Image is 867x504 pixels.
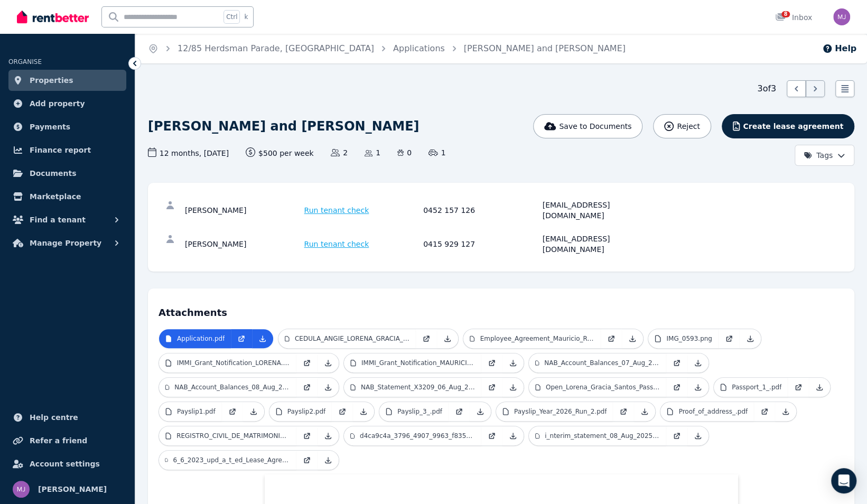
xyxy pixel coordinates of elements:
p: Payslip_3_.pdf [397,407,442,416]
a: Download Attachment [687,378,708,397]
h1: [PERSON_NAME] and [PERSON_NAME] [148,118,419,135]
a: Open in new Tab [296,378,318,397]
a: NAB_Statement_X3209_06_Aug_2025.pdf [344,378,481,397]
div: [PERSON_NAME] [185,200,301,221]
a: Open in new Tab [666,378,687,397]
button: Tags [795,145,854,166]
span: Create lease agreement [743,121,843,132]
p: IMG_0593.png [666,334,712,343]
span: k [244,13,248,21]
a: Payments [8,116,126,137]
p: Open_Lorena_Gracia_Santos_Passport.pdf [546,383,660,391]
a: Download Attachment [318,353,339,372]
a: NAB_Account_Balances_07_Aug_2025_15_01_23.pdf [529,353,666,372]
span: [PERSON_NAME] [38,483,107,496]
a: Passport_1_.pdf [714,378,788,397]
a: Open in new Tab [416,329,437,348]
div: [EMAIL_ADDRESS][DOMAIN_NAME] [543,200,659,221]
a: Open in new Tab [222,402,243,421]
a: IMMI_Grant_Notification_LORENA.pdf [159,353,296,372]
a: Download Attachment [687,426,708,445]
p: NAB_Account_Balances_07_Aug_2025_15_01_23.pdf [544,359,660,367]
a: Application.pdf [159,329,231,348]
a: d4ca9c4a_3796_4907_9963_f835320d6438.jpeg [344,426,481,445]
a: Open in new Tab [666,353,687,372]
button: Manage Property [8,232,126,254]
p: NAB_Statement_X3209_06_Aug_2025.pdf [361,383,475,391]
a: IMMI_Grant_Notification_MAURICIO.pdf [344,353,481,372]
img: Michelle Johnston [833,8,850,25]
a: Finance report [8,139,126,161]
a: Open in new Tab [481,426,502,445]
span: $500 per week [246,147,314,158]
img: RentBetter [17,9,89,25]
a: Applications [393,43,445,53]
a: Download Attachment [252,329,273,348]
a: Download Attachment [775,402,796,421]
a: Download Attachment [740,329,761,348]
nav: Breadcrumb [135,34,638,63]
a: 6_6_2023_upd_a_t_ed_Lease_Agreem_1_6_Papillon_Road_Success.pdf [159,451,296,470]
a: Open in new Tab [296,426,318,445]
span: Tags [804,150,833,161]
span: Documents [30,167,77,180]
a: Marketplace [8,186,126,207]
a: Proof_of_address_.pdf [660,402,754,421]
p: IMMI_Grant_Notification_MAURICIO.pdf [361,359,475,367]
a: Download Attachment [687,353,708,372]
a: Download Attachment [353,402,374,421]
a: Open in new Tab [296,451,318,470]
a: Open in new Tab [296,353,318,372]
a: Download Attachment [437,329,458,348]
a: Open in new Tab [788,378,809,397]
span: ORGANISE [8,58,42,66]
a: Properties [8,70,126,91]
span: Finance report [30,144,91,156]
span: Reject [677,121,700,132]
button: Reject [653,114,711,138]
a: Download Attachment [634,402,655,421]
div: Inbox [775,12,812,23]
p: Payslip2.pdf [287,407,326,416]
div: [PERSON_NAME] [185,234,301,255]
a: Download Attachment [502,426,524,445]
div: 0415 929 127 [423,234,539,255]
a: Payslip1.pdf [159,402,222,421]
p: Proof_of_address_.pdf [678,407,748,416]
span: Run tenant check [304,239,369,249]
a: Open in new Tab [719,329,740,348]
p: NAB_Account_Balances_08_Aug_2025_20_11_13.pdf [174,383,290,391]
span: Manage Property [30,237,101,249]
span: 2 [331,147,348,158]
a: Open in new Tab [613,402,634,421]
span: 1 [365,147,380,158]
a: Download Attachment [318,451,339,470]
span: Save to Documents [559,121,631,132]
button: Save to Documents [533,114,643,138]
img: Michelle Johnston [13,481,30,498]
a: Download Attachment [502,353,524,372]
p: Payslip1.pdf [177,407,216,416]
a: Download Attachment [470,402,491,421]
div: Open Intercom Messenger [831,468,856,493]
a: CEDULA_ANGIE_LORENA_GRACIA_SANTOS.pdf [278,329,416,348]
a: REGISTRO_CIVIL_DE_MATRIMONIO.pdf [159,426,296,445]
a: Open in new Tab [481,378,502,397]
a: [PERSON_NAME] and [PERSON_NAME] [464,43,626,53]
span: Run tenant check [304,205,369,216]
p: Payslip_Year_2026_Run_2.pdf [514,407,607,416]
span: Ctrl [223,10,240,24]
div: 0452 157 126 [423,200,539,221]
a: Documents [8,163,126,184]
span: 8 [781,11,790,17]
a: Download Attachment [318,426,339,445]
p: d4ca9c4a_3796_4907_9963_f835320d6438.jpeg [360,432,475,440]
a: Open in new Tab [231,329,252,348]
a: Open in new Tab [601,329,622,348]
span: Refer a friend [30,434,87,447]
span: 3 of 3 [757,82,776,95]
a: Refer a friend [8,430,126,451]
p: IMMI_Grant_Notification_LORENA.pdf [177,359,290,367]
a: Payslip_3_.pdf [379,402,449,421]
span: Properties [30,74,73,87]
